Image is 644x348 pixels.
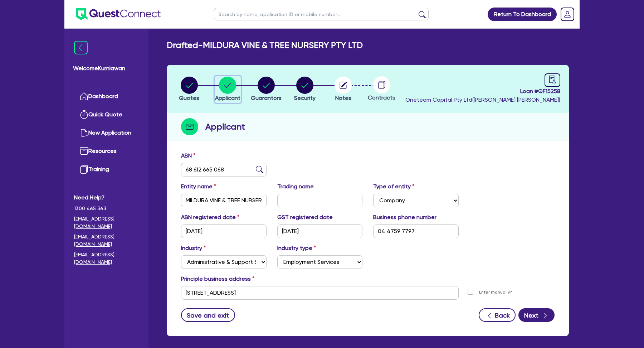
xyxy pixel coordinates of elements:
[251,95,282,101] span: Guarantors
[181,275,254,283] label: Principle business address
[277,224,363,238] input: DD / MM / YYYY
[74,142,139,160] a: Resources
[479,289,512,296] label: Enter manually?
[277,182,314,191] label: Trading name
[334,76,352,103] button: Notes
[76,8,161,20] img: quest-connect-logo-blue
[335,95,351,101] span: Notes
[181,118,198,135] img: step-icon
[205,120,245,133] h2: Applicant
[74,205,139,212] span: 1300 465 363
[215,76,241,103] button: Applicant
[74,215,139,230] a: [EMAIL_ADDRESS][DOMAIN_NAME]
[181,244,206,252] label: Industry
[373,182,414,191] label: Type of entity
[80,147,88,155] img: resources
[405,87,560,96] span: Loan # QF15258
[74,193,139,202] span: Need Help?
[179,95,199,101] span: Quotes
[215,95,240,101] span: Applicant
[405,96,560,103] span: Oneteam Capital Pty Ltd ( [PERSON_NAME] [PERSON_NAME] )
[80,129,88,137] img: new-application
[256,166,263,173] img: abn-lookup icon
[179,76,200,103] button: Quotes
[73,64,140,73] span: Welcome Kurniawan
[74,106,139,124] a: Quick Quote
[74,251,139,266] a: [EMAIL_ADDRESS][DOMAIN_NAME]
[181,224,267,238] input: DD / MM / YYYY
[80,165,88,174] img: training
[181,213,239,222] label: ABN registered date
[558,5,577,24] a: Dropdown toggle
[373,213,436,222] label: Business phone number
[74,160,139,179] a: Training
[181,308,235,322] button: Save and exit
[294,76,316,103] button: Security
[479,308,516,322] button: Back
[167,40,363,50] h2: Drafted - MILDURA VINE & TREE NURSERY PTY LTD
[548,76,556,83] span: audit
[250,76,282,103] button: Guarantors
[74,41,88,54] img: icon-menu-close
[74,124,139,142] a: New Application
[518,308,555,322] button: Next
[214,8,429,20] input: Search by name, application ID or mobile number...
[80,110,88,119] img: quick-quote
[181,182,216,191] label: Entity name
[74,233,139,248] a: [EMAIL_ADDRESS][DOMAIN_NAME]
[294,95,316,101] span: Security
[74,87,139,106] a: Dashboard
[368,94,395,101] span: Contracts
[181,151,195,160] label: ABN
[277,244,316,252] label: Industry type
[545,73,560,87] a: audit
[488,8,557,21] a: Return To Dashboard
[277,213,333,222] label: GST registered date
